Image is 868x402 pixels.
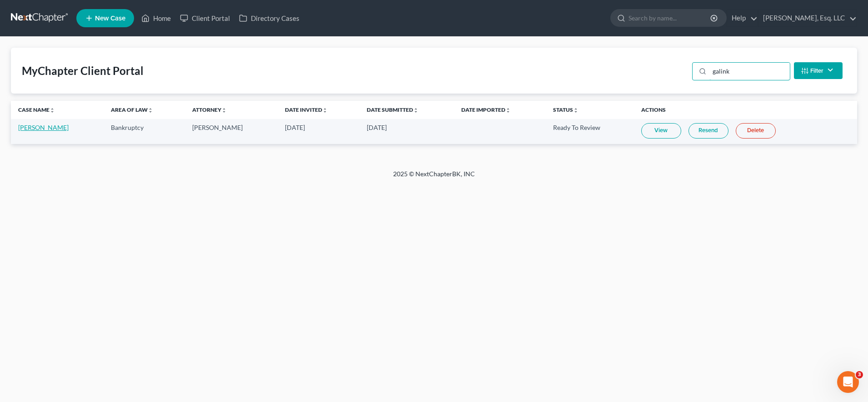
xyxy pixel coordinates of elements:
a: View [641,123,681,139]
a: Resend [688,123,728,139]
span: [DATE] [367,124,387,131]
iframe: Intercom live chat [837,371,859,393]
i: unfold_more [413,108,419,113]
a: [PERSON_NAME] [18,124,69,131]
div: 2025 © NextChapterBK, INC [175,169,693,186]
a: Client Portal [175,10,234,26]
div: MyChapter Client Portal [22,64,144,78]
i: unfold_more [573,108,579,113]
span: New Case [95,15,125,22]
input: Search... [709,63,790,80]
td: Ready To Review [546,119,634,144]
a: Area of Lawunfold_more [111,106,153,113]
input: Search by name... [629,10,712,26]
a: Case Nameunfold_more [18,106,55,113]
a: Delete [736,123,776,139]
i: unfold_more [148,108,153,113]
a: Date Submittedunfold_more [367,106,419,113]
button: Filter [794,62,843,79]
i: unfold_more [221,108,227,113]
th: Actions [634,101,857,119]
a: Date Invitedunfold_more [285,106,328,113]
td: Bankruptcy [104,119,185,144]
a: Help [727,10,758,26]
a: [PERSON_NAME], Esq. LLC [758,10,857,26]
span: 3 [856,371,863,378]
td: [PERSON_NAME] [185,119,278,144]
i: unfold_more [505,108,511,113]
a: Directory Cases [234,10,304,26]
i: unfold_more [322,108,328,113]
i: unfold_more [50,108,55,113]
a: Date Importedunfold_more [461,106,511,113]
a: Home [137,10,175,26]
a: Statusunfold_more [553,106,579,113]
a: Attorneyunfold_more [192,106,227,113]
span: [DATE] [285,124,305,131]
